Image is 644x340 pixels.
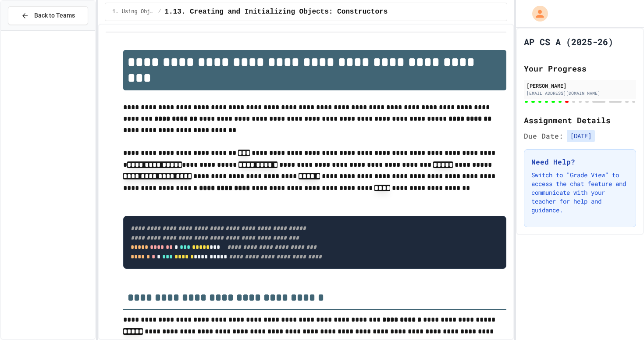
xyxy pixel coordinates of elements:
iframe: chat widget [607,305,635,331]
button: Back to Teams [8,6,88,25]
div: [EMAIL_ADDRESS][DOMAIN_NAME] [527,90,633,97]
span: / [158,8,161,15]
span: 1. Using Objects and Methods [112,8,154,15]
span: 1.13. Creating and Initializing Objects: Constructors [164,7,388,17]
iframe: chat widget [571,267,635,304]
div: [PERSON_NAME] [527,82,633,89]
h3: Need Help? [531,157,629,167]
span: [DATE] [567,130,595,142]
h2: Assignment Details [524,114,636,126]
span: Back to Teams [34,11,75,20]
h1: AP CS A (2025-26) [524,36,613,48]
span: Due Date: [524,131,563,141]
div: My Account [523,4,550,24]
p: Switch to "Grade View" to access the chat feature and communicate with your teacher for help and ... [531,171,629,215]
h2: Your Progress [524,62,636,75]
